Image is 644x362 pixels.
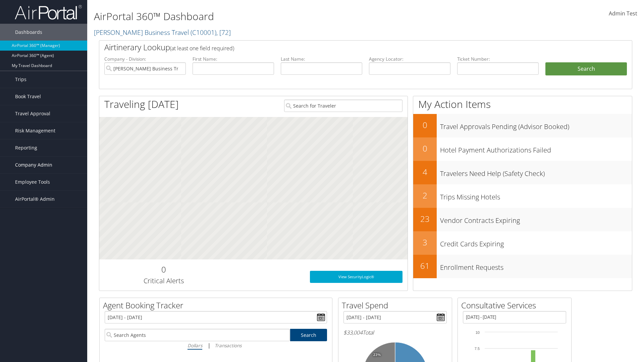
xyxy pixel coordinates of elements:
[457,56,539,62] label: Ticket Number:
[15,4,82,20] img: airportal-logo.png
[440,142,632,155] h3: Hotel Payment Authorizations Failed
[413,114,632,137] a: 0Travel Approvals Pending (Advisor Booked)
[440,189,632,202] h3: Trips Missing Hotels
[440,166,632,178] h3: Travelers Need Help (Safety Check)
[413,166,437,178] h2: 4
[103,300,332,311] h2: Agent Booking Tracker
[413,208,632,231] a: 23Vendor Contracts Expiring
[413,119,437,131] h2: 0
[94,9,456,23] h1: AirPortal 360™ Dashboard
[104,42,583,53] h2: Airtinerary Lookup
[369,56,450,62] label: Agency Locator:
[15,122,55,139] span: Risk Management
[15,139,37,156] span: Reporting
[15,71,26,88] span: Trips
[609,10,637,17] span: Admin Test
[216,28,231,37] span: , [ 72 ]
[281,56,362,62] label: Last Name:
[413,231,632,255] a: 3Credit Cards Expiring
[476,330,480,335] tspan: 10
[191,28,216,37] span: ( C10001 )
[105,329,290,341] input: Search Agents
[187,342,202,349] i: Dollars
[343,329,447,336] h6: Total
[343,329,363,336] span: $33,004
[105,341,327,350] div: |
[104,276,223,286] h3: Critical Alerts
[104,97,179,111] h1: Traveling [DATE]
[170,45,234,52] span: (at least one field required)
[413,213,437,225] h2: 23
[94,28,231,37] a: [PERSON_NAME] Business Travel
[310,271,402,283] a: View SecurityLogic®
[373,353,381,357] tspan: 23%
[609,3,637,24] a: Admin Test
[413,190,437,201] h2: 2
[342,300,452,311] h2: Travel Spend
[193,56,274,62] label: First Name:
[15,24,42,41] span: Dashboards
[215,342,241,349] i: Transactions
[440,259,632,272] h3: Enrollment Requests
[475,347,480,351] tspan: 7.5
[413,184,632,208] a: 2Trips Missing Hotels
[545,62,627,76] button: Search
[413,97,632,111] h1: My Action Items
[413,143,437,154] h2: 0
[284,100,402,112] input: Search for Traveler
[104,264,223,275] h2: 0
[413,137,632,161] a: 0Hotel Payment Authorizations Failed
[461,300,571,311] h2: Consultative Services
[290,329,327,341] a: Search
[440,213,632,225] h3: Vendor Contracts Expiring
[15,88,41,105] span: Book Travel
[413,255,632,278] a: 61Enrollment Requests
[15,105,50,122] span: Travel Approval
[104,56,186,62] label: Company - Division:
[413,237,437,248] h2: 3
[15,191,55,207] span: AirPortal® Admin
[15,174,50,190] span: Employee Tools
[440,236,632,249] h3: Credit Cards Expiring
[413,260,437,271] h2: 61
[15,157,52,173] span: Company Admin
[440,119,632,131] h3: Travel Approvals Pending (Advisor Booked)
[413,161,632,184] a: 4Travelers Need Help (Safety Check)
